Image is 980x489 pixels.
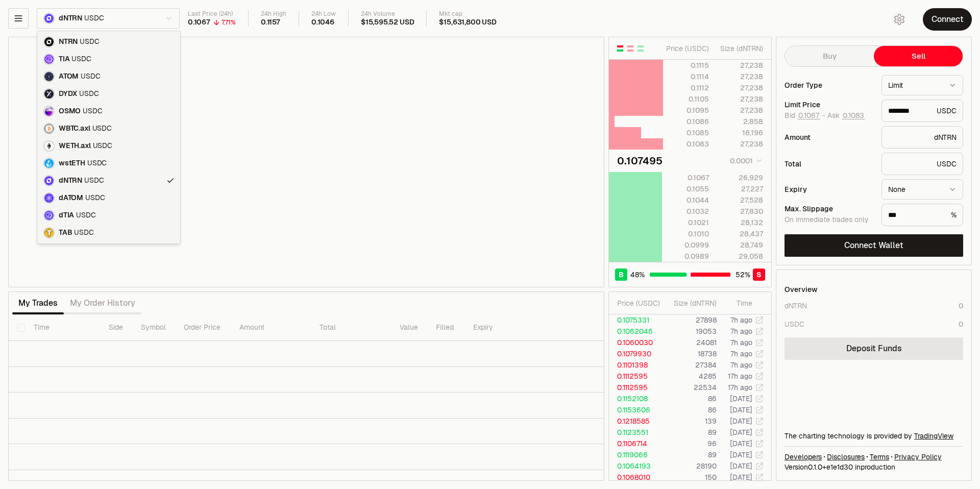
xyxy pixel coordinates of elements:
img: dTIA Logo [44,211,54,220]
span: wstETH [59,159,85,168]
span: USDC [93,141,112,151]
span: OSMO [59,107,81,116]
span: NTRN [59,37,78,46]
img: OSMO Logo [44,107,54,116]
span: USDC [83,107,102,116]
span: dNTRN [59,176,82,185]
span: USDC [92,124,112,133]
span: USDC [84,176,104,185]
img: TAB Logo [44,228,54,237]
span: USDC [80,37,99,46]
span: USDC [76,211,95,220]
span: DYDX [59,89,77,99]
img: ATOM Logo [44,72,54,81]
span: TIA [59,55,69,64]
span: ATOM [59,72,79,81]
span: USDC [79,89,99,99]
span: USDC [85,193,105,203]
span: dATOM [59,193,83,203]
span: TAB [59,228,72,237]
span: USDC [81,72,100,81]
span: USDC [71,55,91,64]
img: dATOM Logo [44,193,54,203]
span: USDC [74,228,93,237]
img: WETH.axl Logo [44,141,54,151]
img: NTRN Logo [44,37,54,46]
span: WETH.axl [59,141,91,151]
span: WBTC.axl [59,124,90,133]
img: TIA Logo [44,55,54,64]
img: WBTC.axl Logo [44,124,54,133]
img: DYDX Logo [44,89,54,99]
span: USDC [87,159,107,168]
img: wstETH Logo [44,159,54,168]
span: dTIA [59,211,74,220]
img: dNTRN Logo [44,176,54,185]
